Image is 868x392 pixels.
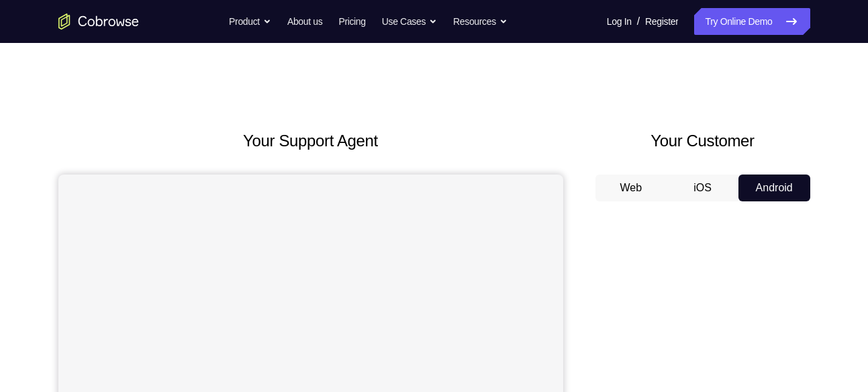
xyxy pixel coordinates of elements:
a: Pricing [338,8,365,35]
a: Go to the home page [58,13,139,30]
a: Log In [607,8,632,35]
button: Product [229,8,271,35]
button: Android [738,175,810,201]
span: / [637,13,640,30]
h2: Your Customer [595,129,810,153]
button: Resources [453,8,508,35]
a: About us [287,8,322,35]
a: Try Online Demo [694,8,810,35]
button: Use Cases [382,8,437,35]
a: Register [645,8,678,35]
h2: Your Support Agent [58,129,563,153]
button: Web [595,175,667,201]
button: iOS [667,175,738,201]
